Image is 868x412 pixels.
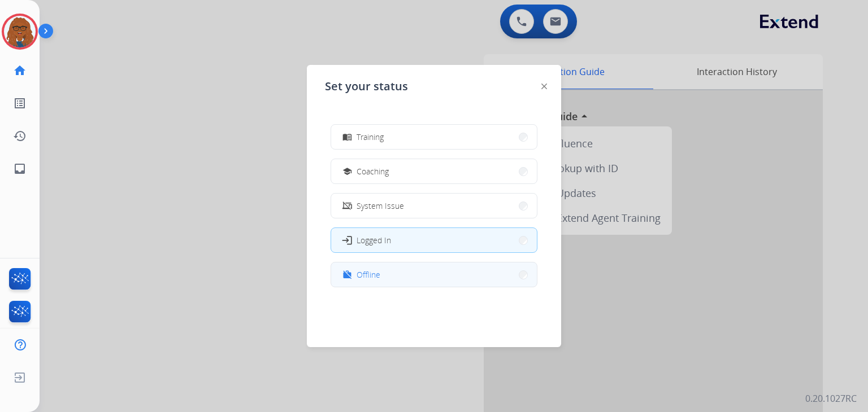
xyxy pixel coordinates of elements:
img: avatar [4,16,36,47]
span: Offline [357,269,380,280]
span: System Issue [357,200,404,212]
mat-icon: school [342,166,352,176]
mat-icon: login [341,234,353,246]
mat-icon: phonelink_off [342,201,352,211]
mat-icon: history [13,129,27,143]
span: Coaching [357,165,389,177]
button: System Issue [331,194,537,218]
mat-icon: menu_book [342,132,352,142]
button: Logged In [331,228,537,252]
p: 0.20.1027RC [805,392,857,405]
button: Offline [331,262,537,287]
span: Set your status [325,78,408,94]
mat-icon: work_off [342,270,352,279]
mat-icon: inbox [13,162,27,176]
mat-icon: home [13,64,27,77]
mat-icon: list_alt [13,97,27,110]
img: close-button [541,84,547,89]
button: Training [331,125,537,149]
span: Training [357,131,384,143]
button: Coaching [331,159,537,183]
span: Logged In [357,234,391,246]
